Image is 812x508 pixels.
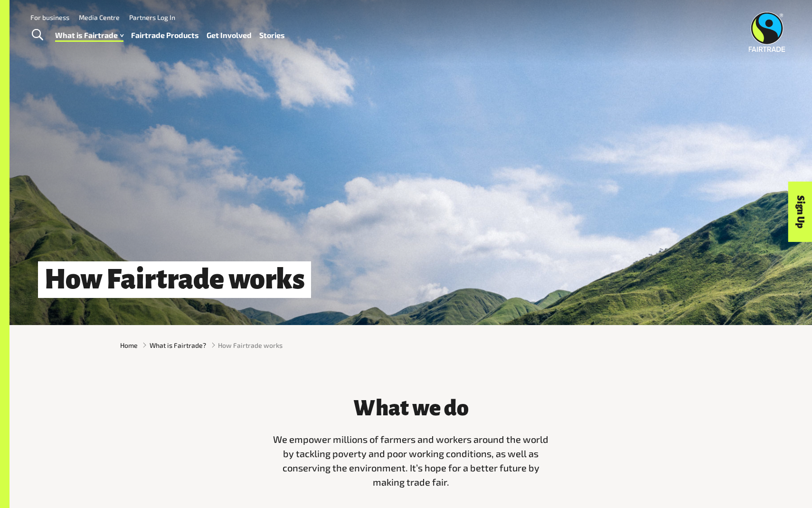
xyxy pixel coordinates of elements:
[120,340,138,350] a: Home
[207,29,252,42] a: Get Involved
[26,23,49,47] a: Toggle Search
[55,29,123,42] a: What is Fairtrade
[129,13,175,21] a: Partners Log In
[218,340,283,350] span: How Fairtrade works
[749,12,785,52] img: Fairtrade Australia New Zealand logo
[268,396,553,420] h3: What we do
[38,261,311,298] h1: How Fairtrade works
[150,340,206,350] a: What is Fairtrade?
[79,13,120,21] a: Media Centre
[259,29,285,42] a: Stories
[30,13,69,21] a: For business
[273,433,548,488] span: We empower millions of farmers and workers around the world by tackling poverty and poor working ...
[131,29,199,42] a: Fairtrade Products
